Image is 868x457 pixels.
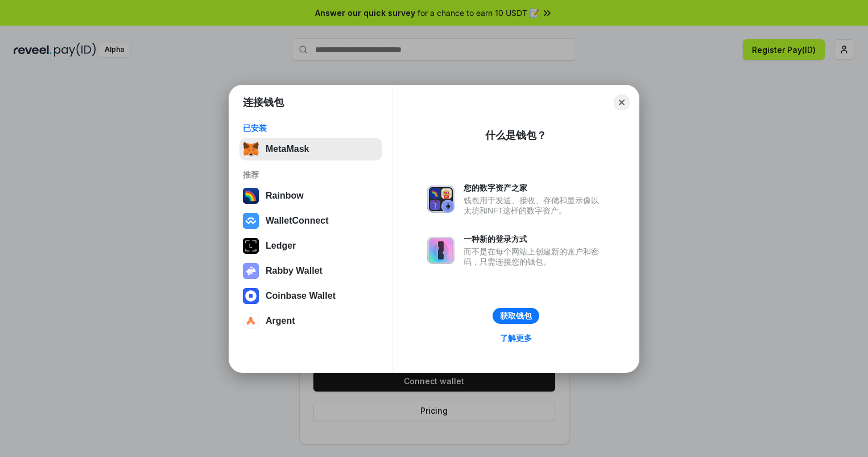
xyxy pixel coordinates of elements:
div: Rabby Wallet [266,266,323,276]
div: 推荐 [243,170,379,180]
button: Coinbase Wallet [239,285,382,307]
div: 您的数字资产之家 [464,183,605,193]
button: Rabby Wallet [239,260,382,282]
div: Rainbow [266,191,304,201]
div: MetaMask [266,144,309,154]
img: svg+xml,%3Csvg%20xmlns%3D%22http%3A%2F%2Fwww.w3.org%2F2000%2Fsvg%22%20fill%3D%22none%22%20viewBox... [243,263,259,279]
h1: 连接钱包 [243,96,284,109]
div: 而不是在每个网站上创建新的账户和密码，只需连接您的钱包。 [464,246,605,267]
button: Ledger [239,234,382,257]
img: svg+xml,%3Csvg%20width%3D%2228%22%20height%3D%2228%22%20viewBox%3D%220%200%2028%2028%22%20fill%3D... [243,288,259,304]
img: svg+xml,%3Csvg%20width%3D%2228%22%20height%3D%2228%22%20viewBox%3D%220%200%2028%2028%22%20fill%3D... [243,213,259,229]
div: 什么是钱包？ [485,129,547,142]
div: 已安装 [243,123,379,133]
button: MetaMask [239,138,382,160]
button: 获取钱包 [493,308,539,324]
img: svg+xml,%3Csvg%20width%3D%22120%22%20height%3D%22120%22%20viewBox%3D%220%200%20120%20120%22%20fil... [243,188,259,204]
button: Argent [239,310,382,332]
div: Ledger [266,241,296,251]
div: WalletConnect [266,216,329,226]
a: 了解更多 [493,331,539,345]
div: 钱包用于发送、接收、存储和显示像以太坊和NFT这样的数字资产。 [464,195,605,216]
img: svg+xml,%3Csvg%20xmlns%3D%22http%3A%2F%2Fwww.w3.org%2F2000%2Fsvg%22%20fill%3D%22none%22%20viewBox... [427,186,454,213]
img: svg+xml,%3Csvg%20fill%3D%22none%22%20height%3D%2233%22%20viewBox%3D%220%200%2035%2033%22%20width%... [243,141,259,157]
div: Coinbase Wallet [266,291,336,301]
div: 一种新的登录方式 [464,234,605,244]
img: svg+xml,%3Csvg%20xmlns%3D%22http%3A%2F%2Fwww.w3.org%2F2000%2Fsvg%22%20fill%3D%22none%22%20viewBox... [427,237,454,264]
button: WalletConnect [239,209,382,232]
div: 了解更多 [500,333,532,343]
img: svg+xml,%3Csvg%20width%3D%2228%22%20height%3D%2228%22%20viewBox%3D%220%200%2028%2028%22%20fill%3D... [243,313,259,329]
button: Rainbow [239,184,382,207]
div: 获取钱包 [500,311,532,321]
img: svg+xml,%3Csvg%20xmlns%3D%22http%3A%2F%2Fwww.w3.org%2F2000%2Fsvg%22%20width%3D%2228%22%20height%3... [243,238,259,254]
button: Close [614,94,630,110]
div: Argent [266,316,295,326]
